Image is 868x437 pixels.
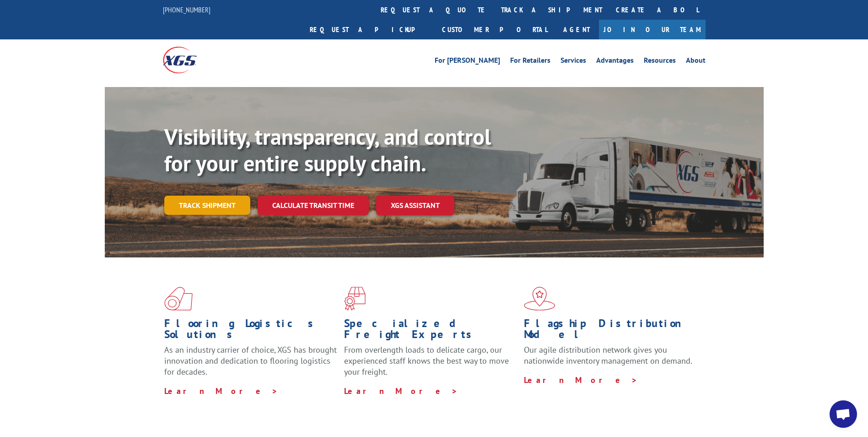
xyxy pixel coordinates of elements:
a: [PHONE_NUMBER] [163,5,210,14]
a: Agent [554,20,599,39]
h1: Specialized Freight Experts [344,318,517,344]
a: About [686,57,706,67]
a: Services [561,57,586,67]
h1: Flooring Logistics Solutions [164,318,337,344]
a: Learn More > [524,375,638,385]
b: Visibility, transparency, and control for your entire supply chain. [164,122,491,177]
a: Resources [644,57,676,67]
a: For [PERSON_NAME] [435,57,500,67]
a: Customer Portal [435,20,554,39]
a: Advantages [596,57,634,67]
a: Learn More > [164,386,278,396]
span: Our agile distribution network gives you nationwide inventory management on demand. [524,344,692,366]
img: xgs-icon-focused-on-flooring-red [344,287,366,311]
a: For Retailers [510,57,550,67]
img: xgs-icon-flagship-distribution-model-red [524,287,555,311]
a: Join Our Team [599,20,706,39]
a: Track shipment [164,196,250,215]
p: From overlength loads to delicate cargo, our experienced staff knows the best way to move your fr... [344,344,517,385]
h1: Flagship Distribution Model [524,318,697,344]
span: As an industry carrier of choice, XGS has brought innovation and dedication to flooring logistics... [164,344,337,377]
a: Learn More > [344,386,458,396]
img: xgs-icon-total-supply-chain-intelligence-red [164,287,193,311]
a: Request a pickup [303,20,435,39]
div: Open chat [830,400,857,428]
a: Calculate transit time [258,196,369,215]
a: XGS ASSISTANT [376,196,454,215]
